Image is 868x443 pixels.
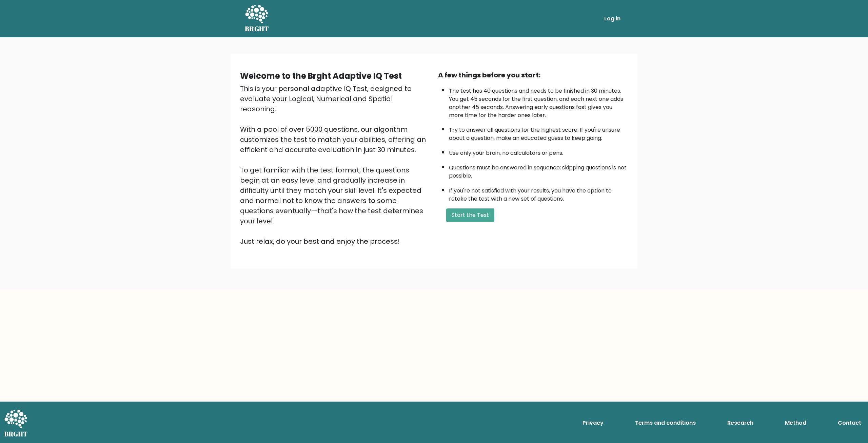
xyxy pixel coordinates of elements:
[438,70,628,80] div: A few things before you start:
[580,416,606,430] a: Privacy
[632,416,698,430] a: Terms and conditions
[245,25,269,33] h5: BRGHT
[240,70,402,81] b: Welcome to the Brght Adaptive IQ Test
[601,12,623,25] a: Log in
[725,416,756,430] a: Research
[449,183,628,203] li: If you're not satisfied with your results, you have the option to retake the test with a new set ...
[449,146,628,157] li: Use only your brain, no calculators or pens.
[449,84,628,119] li: The test has 40 questions and needs to be finished in 30 minutes. You get 45 seconds for the firs...
[449,123,628,142] li: Try to answer all questions for the highest score. If you're unsure about a question, make an edu...
[240,84,430,246] div: This is your personal adaptive IQ Test, designed to evaluate your Logical, Numerical and Spatial ...
[446,208,494,222] button: Start the Test
[449,160,628,180] li: Questions must be answered in sequence; skipping questions is not possible.
[782,416,809,430] a: Method
[245,3,269,35] a: BRGHT
[835,416,864,430] a: Contact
